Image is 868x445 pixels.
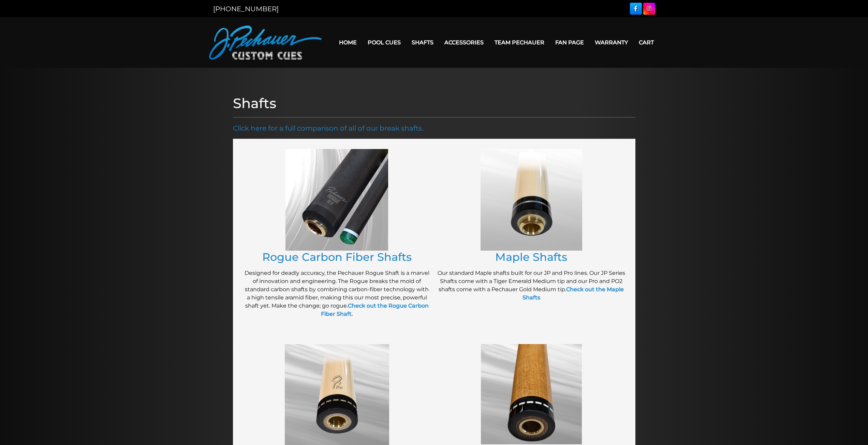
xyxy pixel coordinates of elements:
[439,34,489,51] a: Accessories
[321,302,429,317] a: Check out the Rogue Carbon Fiber Shaft.
[495,250,567,264] a: Maple Shafts
[334,34,362,51] a: Home
[233,95,635,112] h1: Shafts
[589,34,633,51] a: Warranty
[633,34,659,51] a: Cart
[523,286,624,301] a: Check out the Maple Shafts
[209,26,322,60] img: Pechauer Custom Cues
[550,34,589,51] a: Fan Page
[362,34,406,51] a: Pool Cues
[489,34,550,51] a: Team Pechauer
[213,5,279,13] a: [PHONE_NUMBER]
[406,34,439,51] a: Shafts
[243,269,431,318] p: Designed for deadly accuracy, the Pechauer Rogue Shaft is a marvel of innovation and engineering....
[438,269,625,302] p: Our standard Maple shafts built for our JP and Pro lines. Our JP Series Shafts come with a Tiger ...
[262,250,412,264] a: Rogue Carbon Fiber Shafts
[233,124,423,132] a: Click here for a full comparison of all of our break shafts.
